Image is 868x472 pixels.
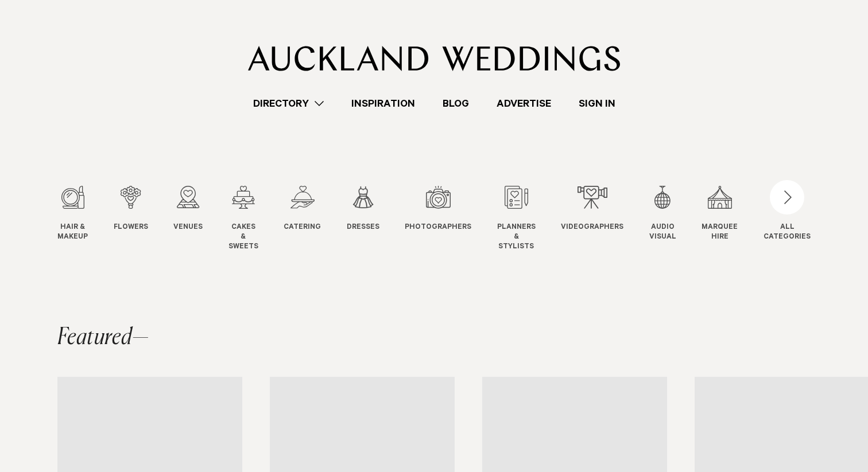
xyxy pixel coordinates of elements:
a: Videographers [561,186,623,233]
swiper-slide: 6 / 12 [347,186,402,252]
swiper-slide: 3 / 12 [173,186,226,252]
swiper-slide: 8 / 12 [497,186,559,252]
a: Advertise [483,96,565,111]
img: Auckland Weddings Logo [248,46,621,71]
span: Planners & Stylists [497,223,536,252]
span: Hair & Makeup [57,223,88,243]
swiper-slide: 7 / 12 [405,186,494,252]
span: Marquee Hire [702,223,738,243]
button: ALLCATEGORIES [764,186,811,240]
h2: Featured [57,326,149,349]
swiper-slide: 9 / 12 [561,186,646,252]
a: Audio Visual [649,186,676,243]
a: Flowers [114,186,148,233]
span: Cakes & Sweets [228,223,258,252]
a: Cakes & Sweets [228,186,258,252]
swiper-slide: 11 / 12 [702,186,761,252]
a: Dresses [347,186,379,233]
span: Photographers [405,223,471,233]
swiper-slide: 4 / 12 [228,186,281,252]
a: Blog [429,96,483,111]
span: Catering [284,223,321,233]
span: Venues [173,223,203,233]
a: Sign In [565,96,629,111]
a: Directory [239,96,338,111]
div: ALL CATEGORIES [764,223,811,243]
swiper-slide: 5 / 12 [284,186,344,252]
span: Flowers [114,223,148,233]
a: Hair & Makeup [57,186,88,243]
span: Videographers [561,223,623,233]
a: Planners & Stylists [497,186,536,252]
span: Audio Visual [649,223,676,243]
swiper-slide: 1 / 12 [57,186,111,252]
a: Marquee Hire [702,186,738,243]
span: Dresses [347,223,379,233]
a: Inspiration [338,96,429,111]
a: Catering [284,186,321,233]
swiper-slide: 2 / 12 [114,186,171,252]
swiper-slide: 10 / 12 [649,186,699,252]
a: Photographers [405,186,471,233]
a: Venues [173,186,203,233]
